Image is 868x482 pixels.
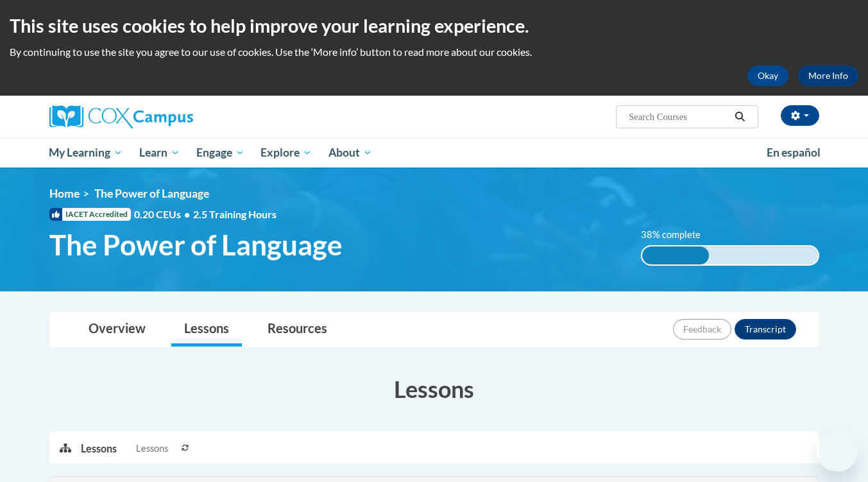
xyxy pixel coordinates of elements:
a: Lessons [171,313,242,347]
img: Cox Campus [49,105,193,128]
a: My Learning [41,138,132,168]
span: About [328,145,372,160]
button: Account Settings [781,105,819,126]
h2: This site uses cookies to help improve your learning experience. [10,13,858,39]
span: En español [767,146,821,159]
iframe: Button to launch messaging window [817,431,858,472]
div: Main menu [30,138,838,168]
input: Search Courses [627,109,730,125]
span: My Learning [49,145,123,160]
span: Lessons [136,442,168,456]
a: En español [758,139,829,166]
span: The Power of Language [49,228,343,262]
h3: Lessons [49,373,819,405]
a: More Info [798,65,858,86]
span: • [184,208,190,220]
div: 38% complete [642,246,709,264]
a: Home [49,187,80,200]
label: 38% complete [641,228,715,242]
p: Lessons [81,442,117,456]
span: 0.20 CEUs [134,207,193,221]
span: Engage [196,145,244,160]
a: Learn [131,138,188,168]
a: Engage [188,138,253,168]
button: Okay [747,65,788,86]
button: Feedback [673,319,731,340]
span: Explore [260,145,312,160]
span: Learn [139,145,180,160]
span: 2.5 Training Hours [193,208,277,220]
a: Resources [255,313,340,347]
a: Explore [252,138,320,168]
p: By continuing to use the site you agree to our use of cookies. Use the ‘More info’ button to read... [10,45,858,59]
span: The Power of Language [94,187,209,200]
a: Overview [76,313,158,347]
a: About [320,138,380,168]
button: Transcript [735,319,796,340]
a: Cox Campus [49,105,293,128]
button: Search [730,109,749,125]
span: IACET Accredited [49,208,131,221]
